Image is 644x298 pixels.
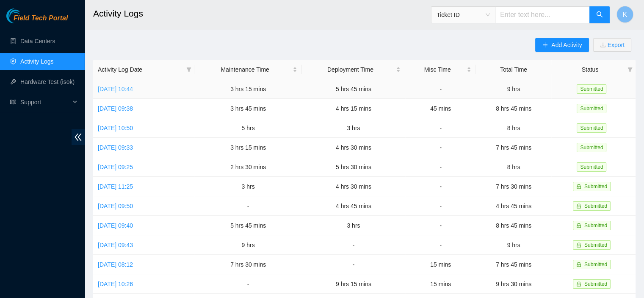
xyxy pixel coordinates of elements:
td: - [405,118,476,138]
span: Submitted [577,123,606,133]
td: 3 hrs [302,216,405,235]
td: - [405,138,476,157]
td: 8 hrs 45 mins [476,99,551,118]
span: Support [20,94,70,111]
td: 8 hrs 45 mins [476,216,551,235]
a: [DATE] 09:38 [98,105,133,112]
td: 3 hrs 15 mins [194,138,301,157]
a: [DATE] 08:12 [98,261,133,268]
button: plusAdd Activity [535,38,589,52]
td: 15 mins [405,255,476,274]
span: lock [576,223,581,228]
button: search [589,6,610,23]
td: - [405,235,476,255]
button: downloadExport [593,38,631,52]
a: [DATE] 10:26 [98,281,133,287]
span: Submitted [577,162,606,172]
span: Submitted [584,262,607,267]
span: Submitted [577,143,606,152]
td: 7 hrs 45 mins [476,255,551,274]
td: 4 hrs 45 mins [302,196,405,216]
span: Submitted [584,184,607,189]
a: Data Centers [20,38,55,45]
td: 4 hrs 45 mins [476,196,551,216]
td: 7 hrs 30 mins [194,255,301,274]
span: Submitted [584,242,607,248]
span: filter [185,63,193,76]
span: filter [186,67,191,72]
td: - [194,196,301,216]
span: K [623,9,627,20]
td: - [405,216,476,235]
td: 4 hrs 15 mins [302,99,405,118]
span: search [596,11,603,19]
a: [DATE] 11:25 [98,183,133,190]
img: Akamai Technologies [6,8,43,23]
a: Akamai TechnologiesField Tech Portal [6,15,68,26]
td: 5 hrs 45 mins [302,79,405,99]
a: Activity Logs [20,58,54,65]
td: 3 hrs [302,118,405,138]
td: 3 hrs [194,177,301,196]
a: [DATE] 09:25 [98,164,133,170]
a: [DATE] 09:43 [98,242,133,248]
td: 9 hrs [476,79,551,99]
td: 5 hrs 30 mins [302,157,405,177]
span: Field Tech Portal [14,14,68,22]
td: 7 hrs 30 mins [476,177,551,196]
a: [DATE] 09:50 [98,203,133,209]
span: Add Activity [551,40,582,50]
td: 8 hrs [476,118,551,138]
td: 7 hrs 45 mins [476,138,551,157]
td: - [405,177,476,196]
span: lock [576,281,581,287]
button: K [616,6,633,23]
a: [DATE] 10:50 [98,125,133,131]
td: 9 hrs 15 mins [302,274,405,294]
td: 9 hrs [194,235,301,255]
span: double-left [72,129,85,145]
td: - [302,255,405,274]
td: 15 mins [405,274,476,294]
span: Submitted [584,223,607,228]
span: Status [556,65,624,74]
td: - [405,157,476,177]
span: Ticket ID [437,8,490,21]
td: 2 hrs 30 mins [194,157,301,177]
td: 8 hrs [476,157,551,177]
input: Enter text here... [495,6,590,23]
a: [DATE] 09:40 [98,222,133,229]
span: filter [627,67,633,72]
th: Total Time [476,60,551,79]
td: - [405,196,476,216]
td: 9 hrs 30 mins [476,274,551,294]
td: - [405,79,476,99]
td: 5 hrs [194,118,301,138]
span: lock [576,262,581,267]
a: [DATE] 09:33 [98,144,133,151]
span: plus [542,42,548,49]
span: filter [626,63,634,76]
span: lock [576,203,581,209]
td: 45 mins [405,99,476,118]
span: lock [576,242,581,248]
td: 9 hrs [476,235,551,255]
span: Activity Log Date [98,65,183,74]
td: 4 hrs 30 mins [302,177,405,196]
td: - [302,235,405,255]
td: 3 hrs 45 mins [194,99,301,118]
td: - [194,274,301,294]
a: [DATE] 10:44 [98,86,133,92]
td: 3 hrs 15 mins [194,79,301,99]
span: Submitted [584,203,607,209]
span: Submitted [584,281,607,287]
td: 5 hrs 45 mins [194,216,301,235]
span: read [10,99,16,105]
span: lock [576,184,581,189]
td: 4 hrs 30 mins [302,138,405,157]
span: Submitted [577,84,606,94]
span: Submitted [577,104,606,113]
a: Hardware Test (isok) [20,78,75,85]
